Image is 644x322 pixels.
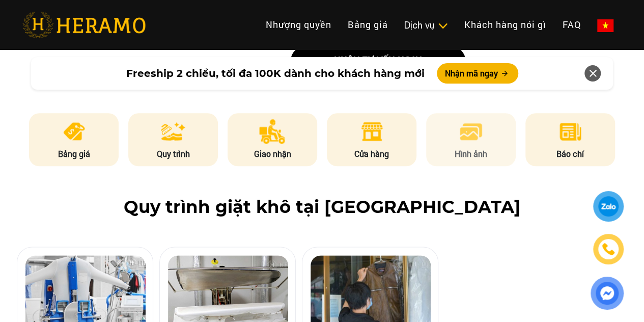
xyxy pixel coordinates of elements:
div: Dịch vụ [404,18,448,32]
img: news.png [558,119,583,144]
a: Khách hàng nói gì [456,14,554,36]
img: process.png [161,119,185,144]
a: Nhượng quyền [258,14,340,36]
span: Freeship 2 chiều, tối đa 100K dành cho khách hàng mới [126,66,425,81]
a: FAQ [554,14,589,36]
p: Báo chí [525,148,615,160]
img: vn-flag.png [597,19,613,32]
p: Bảng giá [29,148,119,160]
img: pricing.png [62,119,87,144]
img: phone-icon [603,244,614,255]
p: Cửa hàng [327,148,416,160]
img: subToggleIcon [437,21,448,31]
p: Hình ảnh [426,148,516,160]
p: Giao nhận [228,148,317,160]
button: Nhận mã ngay [437,63,518,84]
img: heramo-logo.png [22,12,146,38]
a: phone-icon [595,235,622,263]
img: delivery.png [259,119,286,144]
a: Bảng giá [340,14,396,36]
p: Quy trình [128,148,218,160]
img: store.png [359,119,384,144]
img: image.png [459,119,483,144]
h2: Quy trình giặt khô tại [GEOGRAPHIC_DATA] [22,197,622,218]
